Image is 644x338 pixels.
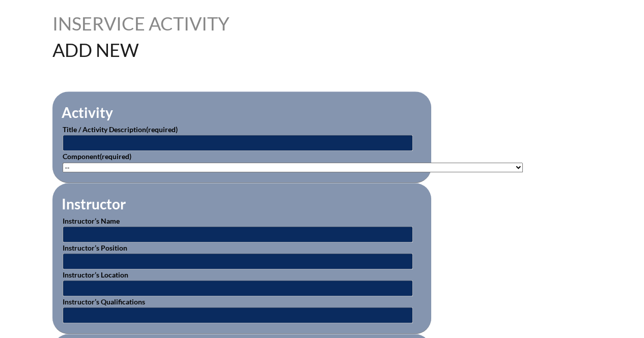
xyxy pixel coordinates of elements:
legend: Activity [61,104,114,121]
h1: Inservice Activity [52,14,258,33]
h1: Add New [52,41,387,59]
label: Instructor’s Position [63,243,127,252]
label: Instructor’s Qualifications [63,297,145,306]
label: Title / Activity Description [63,125,178,134]
span: (required) [146,125,178,134]
label: Instructor’s Name [63,217,120,225]
legend: Instructor [61,195,127,212]
label: Component [63,152,131,161]
span: (required) [100,152,131,161]
select: activity_component[data][] [63,163,523,172]
label: Instructor’s Location [63,270,128,279]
